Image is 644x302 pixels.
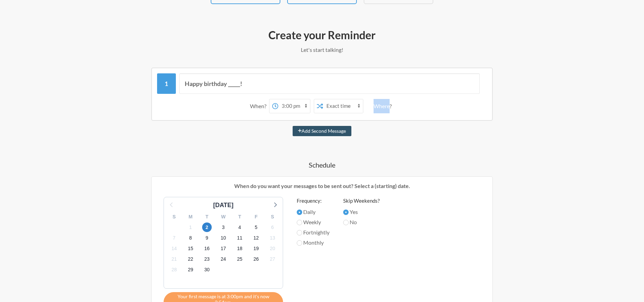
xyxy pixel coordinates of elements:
[182,212,199,222] div: M
[124,46,520,54] p: Let's start talking!
[268,255,277,264] span: Monday, October 27, 2025
[124,28,520,42] h2: Create your Reminder
[186,255,195,264] span: Wednesday, October 22, 2025
[297,208,330,216] label: Daily
[297,220,302,225] input: Weekly
[343,197,380,205] label: Skip Weekends?
[297,210,302,215] input: Daily
[374,99,394,113] div: Where?
[297,240,302,246] input: Monthly
[186,265,195,275] span: Wednesday, October 29, 2025
[235,255,244,264] span: Saturday, October 25, 2025
[202,265,212,275] span: Thursday, October 30, 2025
[235,233,244,243] span: Saturday, October 11, 2025
[169,233,179,243] span: Tuesday, October 7, 2025
[169,244,179,254] span: Tuesday, October 14, 2025
[219,244,228,254] span: Friday, October 17, 2025
[219,255,228,264] span: Friday, October 24, 2025
[179,73,480,94] input: Message
[169,265,179,275] span: Tuesday, October 28, 2025
[232,212,248,222] div: T
[251,244,261,254] span: Sunday, October 19, 2025
[268,222,277,232] span: Monday, October 6, 2025
[297,239,330,247] label: Monthly
[219,222,228,232] span: Friday, October 3, 2025
[268,233,277,243] span: Monday, October 13, 2025
[202,244,212,254] span: Thursday, October 16, 2025
[235,222,244,232] span: Saturday, October 4, 2025
[343,208,380,216] label: Yes
[251,233,261,243] span: Sunday, October 12, 2025
[343,220,349,225] input: No
[248,212,264,222] div: F
[235,244,244,254] span: Saturday, October 18, 2025
[297,218,330,226] label: Weekly
[293,126,352,136] button: Add Second Message
[343,210,349,215] input: Yes
[124,160,520,170] h4: Schedule
[251,255,261,264] span: Sunday, October 26, 2025
[199,212,215,222] div: T
[297,197,330,205] label: Frequency:
[297,228,330,236] label: Fortnightly
[297,230,302,235] input: Fortnightly
[157,182,487,190] p: When do you want your messages to be sent out? Select a (starting) date.
[186,244,195,254] span: Wednesday, October 15, 2025
[210,201,236,210] div: [DATE]
[250,99,269,113] div: When?
[215,212,232,222] div: W
[219,233,228,243] span: Friday, October 10, 2025
[202,222,212,232] span: Thursday, October 2, 2025
[166,212,182,222] div: S
[251,222,261,232] span: Sunday, October 5, 2025
[186,233,195,243] span: Wednesday, October 8, 2025
[264,212,281,222] div: S
[343,218,380,226] label: No
[186,222,195,232] span: Wednesday, October 1, 2025
[268,244,277,254] span: Monday, October 20, 2025
[202,255,212,264] span: Thursday, October 23, 2025
[202,233,212,243] span: Thursday, October 9, 2025
[169,255,179,264] span: Tuesday, October 21, 2025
